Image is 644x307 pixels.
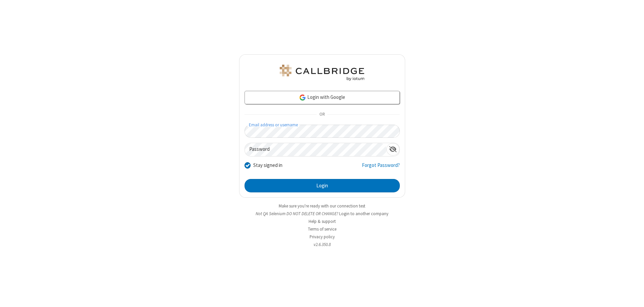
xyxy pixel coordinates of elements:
img: QA Selenium DO NOT DELETE OR CHANGE [278,65,366,81]
li: Not QA Selenium DO NOT DELETE OR CHANGE? [239,210,405,217]
img: google-icon.png [299,94,306,101]
button: Login to another company [339,210,388,217]
div: Show password [386,143,399,156]
li: v2.6.350.8 [239,241,405,248]
a: Help & support [309,219,336,224]
input: Password [245,143,386,156]
a: Terms of service [308,226,336,232]
a: Forgot Password? [362,162,400,174]
a: Privacy policy [310,234,335,240]
input: Email address or username [245,125,400,138]
a: Make sure you're ready with our connection test [279,203,365,209]
span: OR [317,110,327,119]
button: Login [245,179,400,192]
label: Stay signed in [253,162,282,169]
a: Login with Google [245,91,400,104]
